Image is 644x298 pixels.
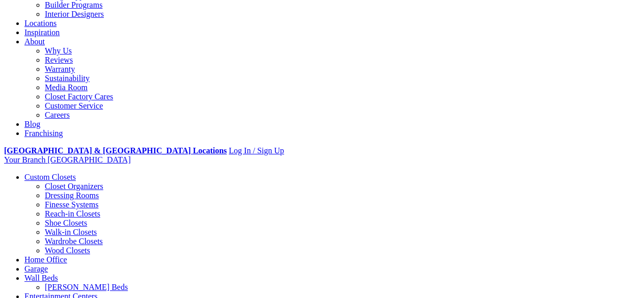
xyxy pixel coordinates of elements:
[45,209,100,218] a: Reach-in Closets
[24,264,48,273] a: Garage
[45,92,113,101] a: Closet Factory Cares
[24,274,58,282] a: Wall Beds
[45,83,88,92] a: Media Room
[45,1,102,9] a: Builder Programs
[24,129,63,138] a: Franchising
[24,28,60,37] a: Inspiration
[45,101,103,110] a: Customer Service
[4,155,45,164] span: Your Branch
[45,111,70,119] a: Careers
[45,182,103,191] a: Closet Organizers
[45,56,73,64] a: Reviews
[24,173,76,181] a: Custom Closets
[45,46,72,55] a: Why Us
[45,65,75,73] a: Warranty
[45,246,90,255] a: Wood Closets
[24,120,40,128] a: Blog
[45,237,103,246] a: Wardrobe Closets
[24,255,67,264] a: Home Office
[45,191,99,200] a: Dressing Rooms
[45,283,128,291] a: [PERSON_NAME] Beds
[45,10,104,18] a: Interior Designers
[45,200,98,209] a: Finesse Systems
[45,74,90,83] a: Sustainability
[24,19,57,28] a: Locations
[4,155,131,164] a: Your Branch [GEOGRAPHIC_DATA]
[24,37,45,46] a: About
[45,228,97,236] a: Walk-in Closets
[45,219,87,227] a: Shoe Closets
[47,155,130,164] span: [GEOGRAPHIC_DATA]
[229,146,284,155] a: Log In / Sign Up
[4,146,227,155] a: [GEOGRAPHIC_DATA] & [GEOGRAPHIC_DATA] Locations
